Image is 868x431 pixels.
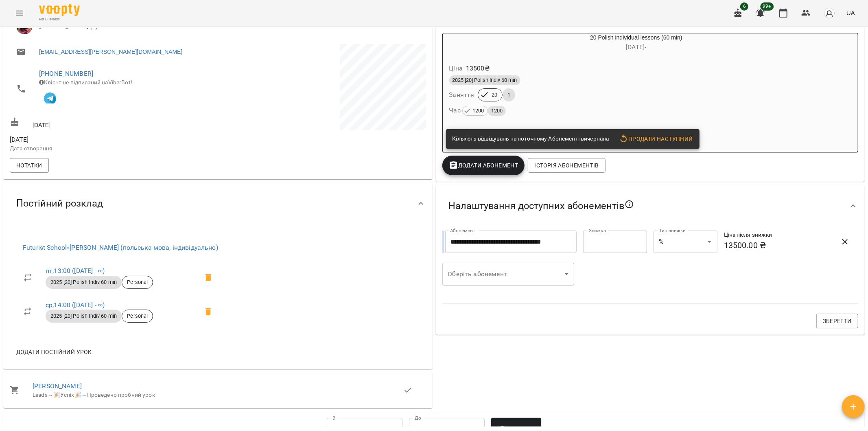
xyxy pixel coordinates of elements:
[39,48,182,56] a: [EMAIL_ADDRESS][PERSON_NAME][DOMAIN_NAME]
[8,116,218,131] div: [DATE]
[10,135,216,145] span: [DATE]
[33,382,82,390] a: [PERSON_NAME]
[740,2,748,11] span: 6
[449,89,474,101] h6: Заняття
[16,347,92,357] span: Додати постійний урок
[122,279,153,286] span: Personal
[33,391,403,399] div: Leads 🎉Успіх🎉 Проведено пробний урок
[761,2,774,11] span: 99+
[482,33,791,53] div: 20 Polish individual lessons (60 min)
[823,316,852,326] span: Зберегти
[469,106,488,115] span: 1200
[503,91,515,99] span: 1
[13,345,95,359] button: Додати постійний урок
[824,7,835,19] img: avatar_s.png
[436,185,865,227] div: Налаштування доступних абонементів
[846,9,855,17] span: UA
[619,134,693,144] span: Продати наступний
[449,77,520,84] span: 2025 [20] Polish Indiv 60 min
[488,106,506,115] span: 1200
[654,231,717,253] div: %
[46,279,122,286] span: 2025 [20] Polish Indiv 60 min
[449,63,463,74] h6: Ціна
[10,145,216,153] p: Дата створення
[39,86,61,108] button: Клієнт підписаний на VooptyBot
[449,200,634,213] span: Налаштування доступних абонементів
[199,268,218,287] span: Видалити приватний урок Дарія Петрук (польська мова, індивідуально) пт 13:00 клієнта Дмитро Кучер...
[81,391,87,398] span: →
[466,64,490,73] p: 13500 ₴
[16,161,42,170] span: Нотатки
[199,302,218,321] span: Видалити приватний урок Дарія Петрук (польська мова, індивідуально) ср 14:00 клієнта Дмитро Кучер...
[724,239,823,252] h6: 13500.00 ₴
[449,105,506,116] h6: Час
[616,132,696,146] button: Продати наступний
[46,312,122,320] span: 2025 [20] Polish Indiv 60 min
[10,158,49,173] button: Нотатки
[626,43,646,51] span: [DATE] -
[443,33,482,53] div: 20 Polish individual lessons (60 min)
[39,4,80,16] img: Voopty Logo
[534,161,599,170] span: Історія абонементів
[39,17,80,22] span: For Business
[10,3,29,23] button: Menu
[528,158,605,173] button: Історія абонементів
[3,183,433,224] div: Постійний розклад
[442,156,525,175] button: Додати Абонемент
[48,391,53,398] span: →
[443,33,791,126] button: 20 Polish individual lessons (60 min)[DATE]- Ціна13500₴2025 [20] Polish Indiv 60 minЗаняття201Час...
[122,312,153,320] span: Personal
[39,79,132,86] span: Клієнт не підписаний на ViberBot!
[39,22,98,30] a: [PERSON_NAME] (п)
[816,314,858,328] button: Зберегти
[449,161,518,170] span: Додати Абонемент
[16,197,103,210] span: Постійний розклад
[46,267,105,275] a: пт,13:00 ([DATE] - ∞)
[625,200,634,209] svg: Якщо не обрано жодного, клієнт зможе побачити всі публічні абонементи
[487,91,502,99] span: 20
[44,92,56,105] img: Telegram
[442,263,575,286] div: ​
[724,231,823,240] h6: Ціна після знижки
[46,301,105,309] a: ср,14:00 ([DATE] - ∞)
[453,132,609,146] div: Кількість відвідувань на поточному Абонементі вичерпана
[23,244,218,251] a: Futurist School»[PERSON_NAME] (польська мова, індивідуально)
[39,70,93,77] a: [PHONE_NUMBER]
[843,5,858,20] button: UA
